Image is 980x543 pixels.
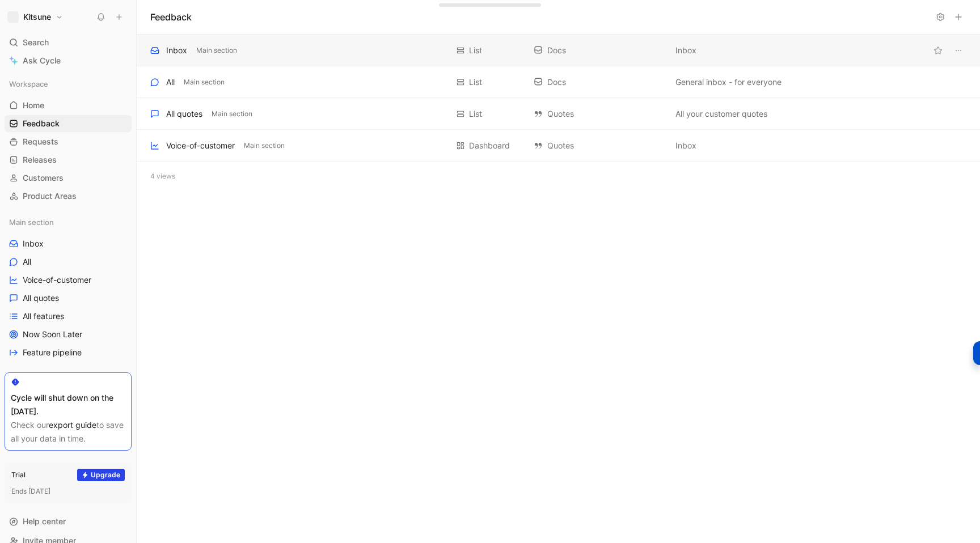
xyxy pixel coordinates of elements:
[9,78,48,90] span: Workspace
[23,12,51,22] h1: Kitsune
[534,107,664,121] div: Quotes
[5,253,132,270] a: All
[534,139,664,152] div: Quotes
[23,36,49,49] span: Search
[137,35,980,66] div: InboxMain sectionList DocsInboxView actions
[244,140,285,151] span: Main section
[5,34,132,51] div: Search
[23,154,57,166] span: Releases
[5,9,66,25] button: Kitsune
[137,130,980,162] div: Voice-of-customerMain sectionDashboard QuotesInboxView actions
[23,118,60,129] span: Feedback
[184,77,225,88] span: Main section
[675,75,782,89] span: General inbox - for everyone
[5,214,132,231] div: Main section
[137,98,980,130] div: All quotesMain sectionList QuotesAll your customer quotesView actions
[196,45,237,56] span: Main section
[534,44,664,57] div: Docs
[5,97,132,114] a: Home
[137,66,980,98] div: AllMain sectionList DocsGeneral inbox - for everyoneView actions
[5,308,132,325] a: All features
[5,235,132,252] a: Inbox
[23,190,77,202] span: Product Areas
[49,420,96,430] a: export guide
[23,516,66,526] span: Help center
[23,172,64,184] span: Customers
[469,75,482,89] div: List
[23,136,58,147] span: Requests
[23,329,82,340] span: Now Soon Later
[166,107,202,121] div: All quotes
[23,54,61,67] span: Ask Cycle
[23,274,91,286] span: Voice-of-customer
[5,214,132,361] div: Main sectionInboxAllVoice-of-customerAll quotesAll featuresNow Soon LaterFeature pipeline
[5,133,132,150] a: Requests
[11,469,26,481] div: Trial
[675,139,696,152] span: Inbox
[23,347,82,358] span: Feature pipeline
[469,139,510,152] div: Dashboard
[212,108,252,120] span: Main section
[11,486,125,497] div: Ends [DATE]
[673,139,699,152] button: Inbox
[5,271,132,289] a: Voice-of-customer
[23,238,44,249] span: Inbox
[5,513,132,530] div: Help center
[23,311,64,322] span: All features
[166,139,235,152] div: Voice-of-customer
[166,75,175,89] div: All
[194,45,239,56] button: Main section
[77,469,125,481] button: Upgrade
[5,75,132,92] div: Workspace
[9,217,54,228] span: Main section
[534,75,664,89] div: Docs
[11,418,125,446] div: Check our to save all your data in time.
[5,344,132,361] a: Feature pipeline
[5,290,132,307] a: All quotes
[137,162,980,191] div: 4 views
[469,107,482,121] div: List
[23,256,31,268] span: All
[5,151,132,168] a: Releases
[23,100,44,111] span: Home
[150,10,192,24] h1: Feedback
[242,141,287,151] button: Main section
[209,109,255,119] button: Main section
[181,77,227,87] button: Main section
[5,169,132,186] a: Customers
[673,44,699,57] button: Inbox
[951,43,966,58] button: View actions
[675,44,696,57] span: Inbox
[23,292,59,304] span: All quotes
[11,391,125,418] div: Cycle will shut down on the [DATE].
[673,75,784,89] button: General inbox - for everyone
[166,44,187,57] div: Inbox
[675,107,767,121] span: All your customer quotes
[5,52,132,69] a: Ask Cycle
[5,188,132,205] a: Product Areas
[5,326,132,343] a: Now Soon Later
[673,107,770,121] button: All your customer quotes
[5,115,132,132] a: Feedback
[469,44,482,57] div: List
